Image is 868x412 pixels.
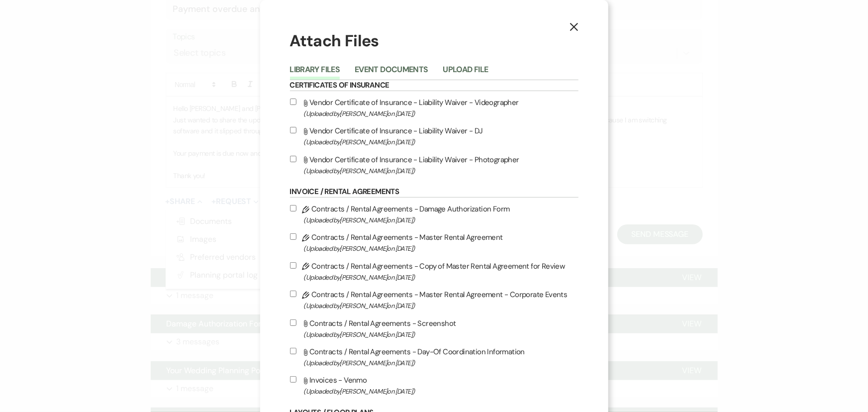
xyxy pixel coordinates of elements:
label: Contracts / Rental Agreements - Master Rental Agreement [290,231,579,254]
span: (Uploaded by [PERSON_NAME] on [DATE] ) [304,357,579,369]
span: (Uploaded by [PERSON_NAME] on [DATE] ) [304,214,579,226]
span: (Uploaded by [PERSON_NAME] on [DATE] ) [304,243,579,254]
span: (Uploaded by [PERSON_NAME] on [DATE] ) [304,136,579,148]
input: Contracts / Rental Agreements - Copy of Master Rental Agreement for Review(Uploaded by[PERSON_NAM... [290,262,296,269]
label: Invoices - Venmo [290,374,579,397]
label: Contracts / Rental Agreements - Screenshot [290,317,579,340]
label: Vendor Certificate of Insurance - Liability Waiver - Videographer [290,96,579,119]
label: Vendor Certificate of Insurance - Liability Waiver - DJ [290,124,579,148]
input: Invoices - Venmo(Uploaded by[PERSON_NAME]on [DATE]) [290,376,296,383]
input: Contracts / Rental Agreements - Screenshot(Uploaded by[PERSON_NAME]on [DATE]) [290,319,296,326]
input: Contracts / Rental Agreements - Day-Of Coordination Information(Uploaded by[PERSON_NAME]on [DATE]) [290,348,296,354]
input: Contracts / Rental Agreements - Master Rental Agreement(Uploaded by[PERSON_NAME]on [DATE]) [290,233,296,240]
span: (Uploaded by [PERSON_NAME] on [DATE] ) [304,300,579,311]
input: Contracts / Rental Agreements - Damage Authorization Form(Uploaded by[PERSON_NAME]on [DATE]) [290,205,296,211]
label: Contracts / Rental Agreements - Day-Of Coordination Information [290,345,579,369]
label: Vendor Certificate of Insurance - Liability Waiver - Photographer [290,153,579,177]
input: Vendor Certificate of Insurance - Liability Waiver - DJ(Uploaded by[PERSON_NAME]on [DATE]) [290,127,296,133]
h6: Certificates of Insurance [290,80,579,91]
span: (Uploaded by [PERSON_NAME] on [DATE] ) [304,329,579,340]
span: (Uploaded by [PERSON_NAME] on [DATE] ) [304,386,579,397]
span: (Uploaded by [PERSON_NAME] on [DATE] ) [304,108,579,119]
h6: Invoice / Rental Agreements [290,187,579,198]
label: Contracts / Rental Agreements - Damage Authorization Form [290,203,579,226]
button: Event Documents [355,66,428,80]
span: (Uploaded by [PERSON_NAME] on [DATE] ) [304,272,579,283]
button: Upload File [443,66,488,80]
span: (Uploaded by [PERSON_NAME] on [DATE] ) [304,165,579,177]
h1: Attach Files [290,30,579,52]
button: Library Files [290,66,340,80]
label: Contracts / Rental Agreements - Copy of Master Rental Agreement for Review [290,260,579,283]
input: Vendor Certificate of Insurance - Liability Waiver - Videographer(Uploaded by[PERSON_NAME]on [DATE]) [290,99,296,105]
input: Vendor Certificate of Insurance - Liability Waiver - Photographer(Uploaded by[PERSON_NAME]on [DATE]) [290,156,296,162]
input: Contracts / Rental Agreements - Master Rental Agreement - Corporate Events(Uploaded by[PERSON_NAM... [290,291,296,297]
label: Contracts / Rental Agreements - Master Rental Agreement - Corporate Events [290,288,579,311]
